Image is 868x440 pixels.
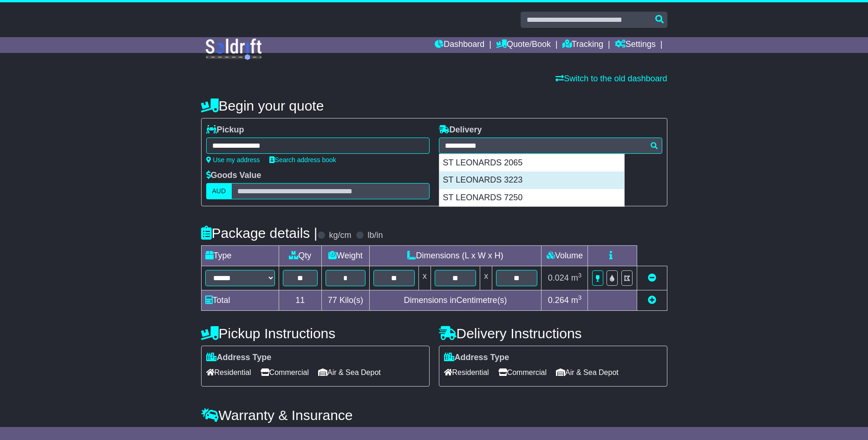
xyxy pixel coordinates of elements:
span: Air & Sea Depot [318,365,381,380]
td: Dimensions in Centimetre(s) [369,290,542,311]
a: Quote/Book [496,37,551,53]
label: Delivery [439,125,482,135]
h4: Pickup Instructions [201,326,430,341]
label: Pickup [206,125,244,135]
a: Tracking [562,37,603,53]
h4: Package details | [201,225,318,241]
label: AUD [206,183,232,199]
sup: 3 [578,272,582,279]
td: Kilo(s) [322,290,370,311]
a: Settings [615,37,656,53]
span: 0.264 [548,296,569,305]
td: x [480,266,492,290]
span: m [571,296,582,305]
td: Volume [542,246,588,266]
label: Address Type [206,353,272,363]
a: Use my address [206,156,260,164]
div: ST LEONARDS 2065 [439,154,624,172]
span: Air & Sea Depot [556,365,619,380]
td: 11 [279,290,322,311]
td: Dimensions (L x W x H) [369,246,542,266]
td: Weight [322,246,370,266]
td: x [418,266,431,290]
a: Switch to the old dashboard [555,74,667,83]
label: kg/cm [329,230,351,241]
h4: Begin your quote [201,98,667,113]
a: Dashboard [435,37,484,53]
sup: 3 [578,294,582,301]
span: m [571,273,582,282]
div: ST LEONARDS 3223 [439,171,624,189]
span: 77 [328,296,337,305]
td: Type [201,246,279,266]
td: Qty [279,246,322,266]
span: Residential [206,365,251,380]
label: Address Type [444,353,509,363]
a: Remove this item [648,273,656,282]
label: lb/in [367,230,383,241]
span: Commercial [261,365,309,380]
a: Add new item [648,296,656,305]
span: 0.024 [548,273,569,282]
span: Residential [444,365,489,380]
span: Commercial [498,365,547,380]
h4: Delivery Instructions [439,326,667,341]
td: Total [201,290,279,311]
a: Search address book [269,156,336,164]
label: Goods Value [206,171,261,181]
div: ST LEONARDS 7250 [439,189,624,207]
h4: Warranty & Insurance [201,407,667,423]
